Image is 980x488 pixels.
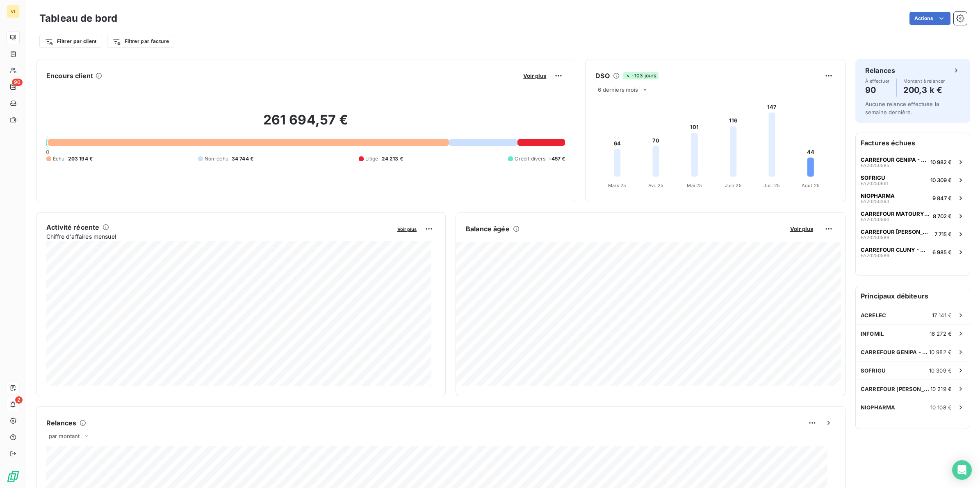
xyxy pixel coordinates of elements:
[802,183,820,188] tspan: Août 25
[788,225,816,233] button: Voir plus
[515,155,545,163] span: Crédit divers
[68,155,93,163] span: 203 194 €
[856,171,970,189] button: SOFRIGUFA2025066110 309 €
[865,84,890,97] h4: 90
[952,460,972,480] div: Open Intercom Messenger
[7,80,19,93] a: 90
[856,207,970,225] button: CARREFOUR MATOURY - FICOBAMFA202505908 702 €
[15,396,23,404] span: 2
[934,231,952,237] span: 7 715 €
[648,183,663,188] tspan: Avr. 25
[903,79,945,84] span: Montant à relancer
[46,149,49,155] span: 0
[46,418,76,428] h6: Relances
[861,228,931,235] span: CARREFOUR [PERSON_NAME]
[861,235,889,240] span: FA20250589
[861,199,889,204] span: FA20250393
[687,183,702,188] tspan: Mai 25
[49,433,80,439] span: par montant
[861,174,885,181] span: SOFRIGU
[397,226,417,232] span: Voir plus
[856,225,970,243] button: CARREFOUR [PERSON_NAME]FA202505897 715 €
[395,225,419,233] button: Voir plus
[856,133,970,153] h6: Factures échues
[466,224,510,234] h6: Balance âgée
[865,101,939,115] span: Aucune relance effectuée la semaine dernière.
[549,155,565,163] span: -457 €
[39,11,117,26] h3: Tableau de bord
[856,286,970,306] h6: Principaux débiteurs
[930,404,952,411] span: 10 108 €
[205,155,228,163] span: Non-échu
[909,12,950,25] button: Actions
[521,72,549,79] button: Voir plus
[930,386,952,392] span: 10 219 €
[790,226,813,232] span: Voir plus
[865,79,890,84] span: À effectuer
[861,181,888,186] span: FA20250661
[7,470,20,483] img: Logo LeanPay
[595,71,609,81] h6: DSO
[903,84,945,97] h4: 200,3 k €
[382,155,403,163] span: 24 213 €
[861,386,930,392] span: CARREFOUR [PERSON_NAME]
[623,72,659,79] span: -103 jours
[764,183,780,188] tspan: Juil. 25
[7,5,20,18] div: VI
[725,183,742,188] tspan: Juin 25
[365,155,378,163] span: Litige
[932,312,952,319] span: 17 141 €
[930,177,952,183] span: 10 309 €
[861,217,889,222] span: FA20250590
[932,249,952,255] span: 6 985 €
[598,86,638,93] span: 6 derniers mois
[856,189,970,207] button: NIOPHARMAFA202503939 847 €
[46,71,93,81] h6: Encours client
[933,213,952,219] span: 8 702 €
[856,153,970,171] button: CARREFOUR GENIPA - BAMELIFA2025058510 982 €
[861,210,930,217] span: CARREFOUR MATOURY - FICOBAM
[861,253,889,258] span: FA20250586
[861,156,927,163] span: CARREFOUR GENIPA - BAMELI
[930,330,952,337] span: 16 272 €
[39,35,102,48] button: Filtrer par client
[929,349,952,355] span: 10 982 €
[861,246,929,253] span: CARREFOUR CLUNY - CLUNYBAM
[861,349,929,355] span: CARREFOUR GENIPA - BAMELI
[861,312,886,319] span: ACRELEC
[232,155,253,163] span: 34 744 €
[861,163,889,168] span: FA20250585
[861,192,895,199] span: NIOPHARMA
[46,112,565,136] h2: 261 694,57 €
[861,404,895,411] span: NIOPHARMA
[523,72,546,79] span: Voir plus
[46,232,392,241] span: Chiffre d'affaires mensuel
[608,183,626,188] tspan: Mars 25
[46,222,99,232] h6: Activité récente
[12,79,23,86] span: 90
[107,35,174,48] button: Filtrer par facture
[930,159,952,165] span: 10 982 €
[53,155,65,163] span: Échu
[865,66,895,75] h6: Relances
[861,330,884,337] span: INFOMIL
[929,367,952,374] span: 10 309 €
[861,367,886,374] span: SOFRIGU
[856,243,970,261] button: CARREFOUR CLUNY - CLUNYBAMFA202505866 985 €
[932,195,952,201] span: 9 847 €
